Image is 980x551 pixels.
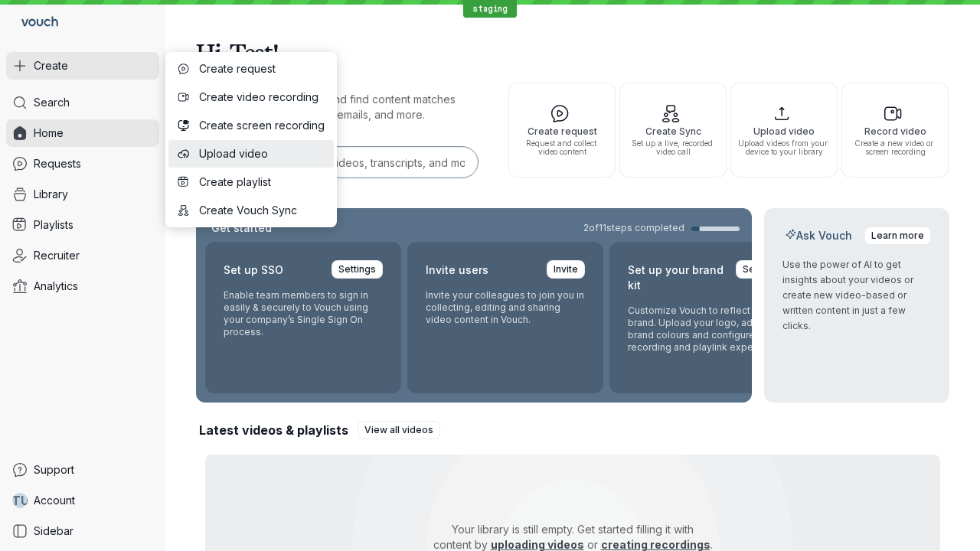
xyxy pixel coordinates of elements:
[6,119,159,147] a: Home
[6,272,159,300] a: Analytics
[11,493,21,508] span: T
[168,55,334,83] button: Create request
[34,523,73,539] span: Sidebar
[199,174,325,190] span: Create playlist
[199,146,325,161] span: Upload video
[34,493,75,508] span: Account
[168,140,334,168] button: Upload video
[619,83,727,178] button: Create SyncSet up a live, recorded video call
[199,61,325,77] span: Create request
[508,83,616,178] button: Create requestRequest and collect video content
[168,83,334,111] button: Create video recording
[583,222,740,234] a: 2of11steps completed
[34,126,64,141] span: Home
[782,228,855,243] h2: Ask Vouch
[864,227,931,245] a: Learn more
[628,305,787,354] p: Customize Vouch to reflect your brand. Upload your logo, adjust brand colours and configure the r...
[6,242,159,269] a: Recruiter
[737,126,831,136] span: Upload video
[34,462,74,478] span: Support
[628,260,727,295] h2: Set up your brand kit
[515,139,609,156] span: Request and collect video content
[601,538,710,551] a: creating recordings
[21,493,29,508] span: U
[168,168,334,196] button: Create playlist
[34,58,68,73] span: Create
[34,95,70,110] span: Search
[224,289,383,338] p: Enable team members to sign in easily & securely to Vouch using your company’s Single Sign On pro...
[199,422,348,439] h2: Latest videos & playlists
[364,422,433,438] span: View all videos
[6,89,159,116] a: Search
[871,228,924,243] span: Learn more
[737,139,831,156] span: Upload videos from your device to your library
[626,139,720,156] span: Set up a live, recorded video call
[743,262,780,277] span: Settings
[515,126,609,136] span: Create request
[6,150,159,178] a: Requests
[224,260,283,280] h2: Set up SSO
[34,217,73,233] span: Playlists
[6,52,159,80] button: Create
[168,112,334,139] button: Create screen recording
[196,31,949,73] h1: Hi, Test!
[338,262,376,277] span: Settings
[730,83,838,178] button: Upload videoUpload videos from your device to your library
[6,517,159,545] a: Sidebar
[196,92,481,122] p: Search for any keywords and find content matches through transcriptions, user emails, and more.
[168,197,334,224] button: Create Vouch Sync
[848,126,942,136] span: Record video
[626,126,720,136] span: Create Sync
[34,248,80,263] span: Recruiter
[848,139,942,156] span: Create a new video or screen recording
[547,260,585,279] a: Invite
[34,279,78,294] span: Analytics
[332,260,383,279] a: Settings
[6,487,159,514] a: TUAccount
[6,6,64,40] a: Go to homepage
[841,83,949,178] button: Record videoCreate a new video or screen recording
[6,181,159,208] a: Library
[491,538,584,551] a: uploading videos
[554,262,578,277] span: Invite
[199,90,325,105] span: Create video recording
[34,156,81,171] span: Requests
[199,118,325,133] span: Create screen recording
[426,289,585,326] p: Invite your colleagues to join you in collecting, editing and sharing video content in Vouch.
[199,203,325,218] span: Create Vouch Sync
[358,421,440,439] a: View all videos
[426,260,488,280] h2: Invite users
[583,222,684,234] span: 2 of 11 steps completed
[782,257,931,334] p: Use the power of AI to get insights about your videos or create new video-based or written conten...
[6,456,159,484] a: Support
[208,220,275,236] h2: Get started
[34,187,68,202] span: Library
[6,211,159,239] a: Playlists
[736,260,787,279] a: Settings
